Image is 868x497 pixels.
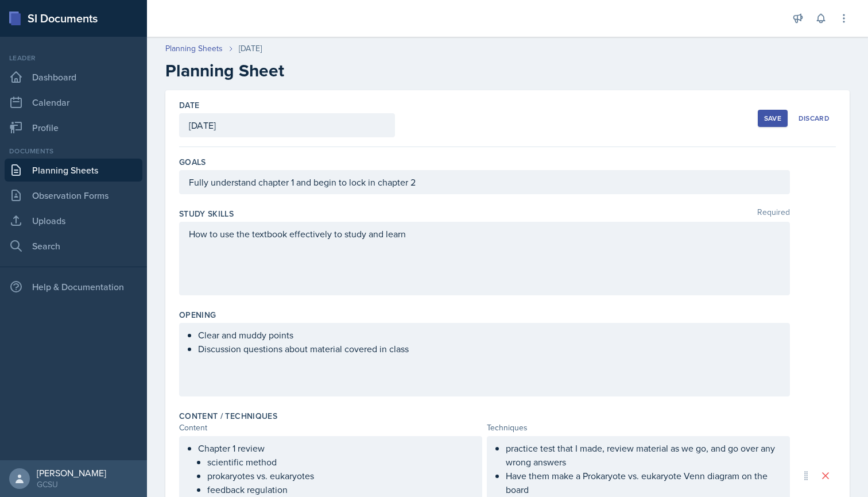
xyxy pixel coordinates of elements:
[179,422,482,434] div: Content
[37,479,106,490] div: GCSU
[5,116,142,139] a: Profile
[5,209,142,232] a: Uploads
[198,328,780,342] p: Clear and muddy points
[5,53,142,63] div: Leader
[198,342,780,356] p: Discussion questions about material covered in class
[487,422,790,434] div: Techniques
[179,99,199,111] label: Date
[179,208,234,219] label: Study Skills
[792,110,836,127] button: Discard
[207,455,472,469] p: scientific method
[165,43,223,55] a: Planning Sheets
[5,146,142,156] div: Documents
[179,410,277,422] label: Content / Techniques
[506,441,780,469] p: practice test that I made, review material as we go, and go over any wrong answers
[189,175,780,189] p: Fully understand chapter 1 and begin to lock in chapter 2
[5,275,142,298] div: Help & Documentation
[757,208,790,219] span: Required
[198,441,472,455] p: Chapter 1 review
[5,234,142,257] a: Search
[239,43,262,55] div: [DATE]
[764,114,781,123] div: Save
[758,110,788,127] button: Save
[207,469,472,483] p: prokaryotes vs. eukaryotes
[5,184,142,207] a: Observation Forms
[37,467,106,479] div: [PERSON_NAME]
[179,309,216,321] label: Opening
[207,483,472,496] p: feedback regulation
[165,60,850,81] h2: Planning Sheet
[799,114,830,123] div: Discard
[189,227,780,241] p: How to use the textbook effectively to study and learn
[5,91,142,114] a: Calendar
[506,469,780,496] p: Have them make a Prokaryote vs. eukaryote Venn diagram on the board
[179,156,206,168] label: Goals
[5,66,142,88] a: Dashboard
[5,159,142,182] a: Planning Sheets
